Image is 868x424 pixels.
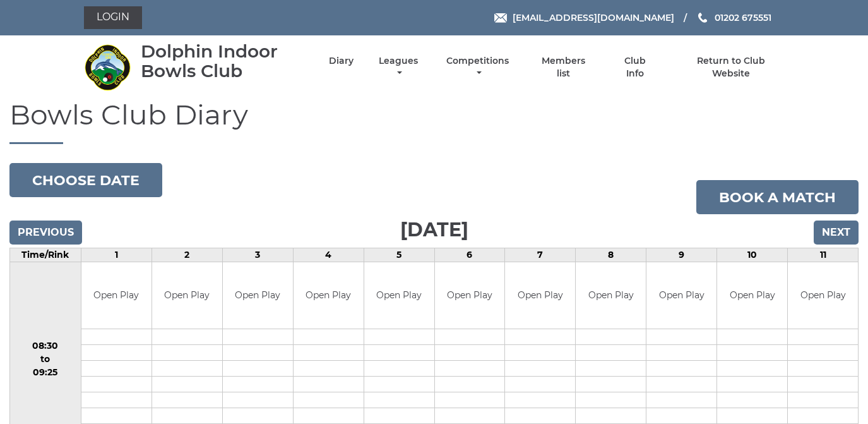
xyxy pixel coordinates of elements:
td: 2 [152,248,222,262]
span: [EMAIL_ADDRESS][DOMAIN_NAME] [513,12,674,23]
a: Leagues [376,55,421,80]
a: Return to Club Website [677,55,784,80]
td: 11 [788,248,859,262]
td: Open Play [646,262,716,329]
a: Phone us 01202 675551 [696,11,771,25]
td: Time/Rink [10,248,81,262]
td: 8 [576,248,646,262]
td: 9 [646,248,717,262]
a: Competitions [444,55,513,80]
td: Open Play [505,262,575,329]
input: Next [814,221,859,245]
a: Members list [534,55,592,80]
a: Club Info [615,55,656,80]
button: Choose date [9,163,162,197]
img: Dolphin Indoor Bowls Club [84,44,131,91]
a: Diary [329,55,354,67]
td: 10 [717,248,788,262]
td: Open Play [294,262,364,329]
a: Email [EMAIL_ADDRESS][DOMAIN_NAME] [494,11,674,25]
td: 5 [364,248,434,262]
td: 7 [505,248,576,262]
h1: Bowls Club Diary [9,99,859,144]
a: Login [84,6,142,29]
div: Dolphin Indoor Bowls Club [141,42,307,81]
td: Open Play [717,262,787,329]
input: Previous [9,221,82,245]
td: Open Play [788,262,858,329]
span: 01202 675551 [715,12,771,23]
td: 6 [434,248,505,262]
td: Open Play [364,262,434,329]
td: 4 [293,248,364,262]
a: Book a match [696,180,859,214]
td: Open Play [152,262,222,329]
img: Phone us [698,13,707,23]
td: 3 [222,248,293,262]
td: 1 [81,248,152,262]
td: Open Play [81,262,152,329]
td: Open Play [576,262,646,329]
td: Open Play [223,262,293,329]
td: Open Play [435,262,505,329]
img: Email [494,13,507,23]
